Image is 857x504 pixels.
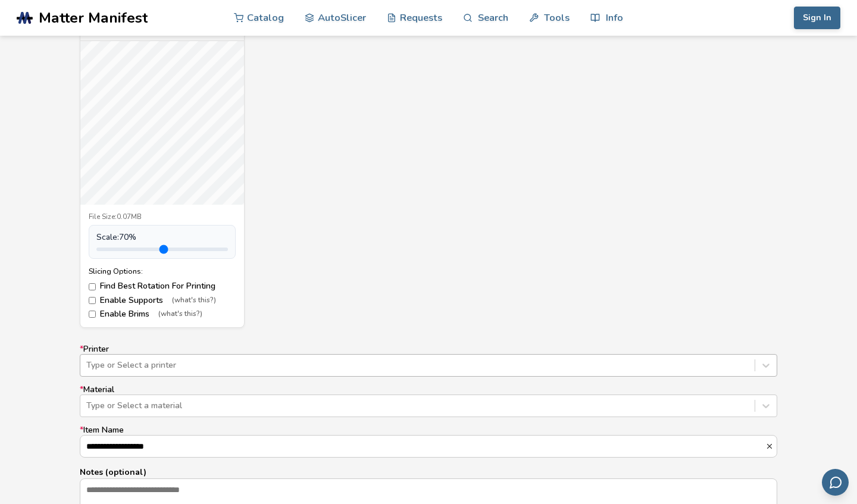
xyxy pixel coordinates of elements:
label: Find Best Rotation For Printing [89,281,236,291]
label: Material [80,385,777,417]
label: Item Name [80,425,777,458]
button: Send feedback via email [822,469,849,496]
label: Printer [80,345,777,377]
div: File Size: 0.07MB [89,213,236,221]
input: *PrinterType or Select a printer [86,361,89,370]
input: *Item Name [80,436,765,457]
button: Sign In [794,7,840,29]
input: *MaterialType or Select a material [86,401,89,411]
button: *Item Name [765,442,777,450]
label: Enable Brims [89,309,236,319]
input: Find Best Rotation For Printing [89,283,96,290]
input: Enable Brims(what's this?) [89,311,96,318]
span: (what's this?) [172,296,216,305]
span: (what's this?) [158,310,202,318]
p: Notes (optional) [80,466,777,478]
span: Scale: 70 % [96,233,136,242]
span: Matter Manifest [39,10,148,26]
label: Enable Supports [89,296,236,305]
input: Enable Supports(what's this?) [89,297,96,304]
div: Slicing Options: [89,267,236,276]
